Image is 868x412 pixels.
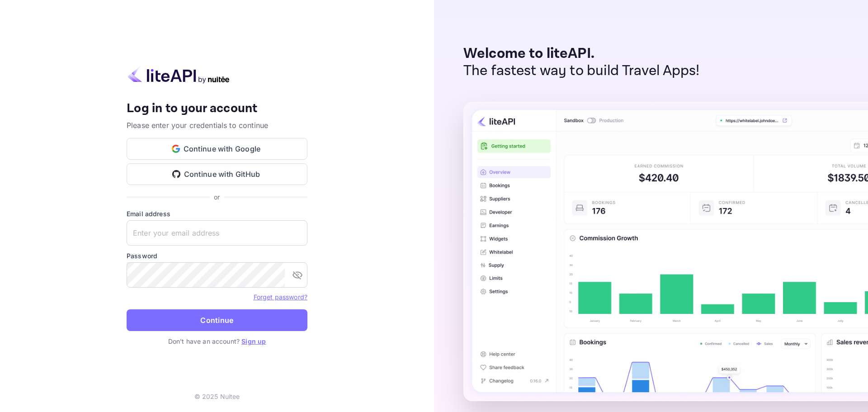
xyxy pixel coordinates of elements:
button: Continue [127,309,307,331]
button: Continue with Google [127,138,307,160]
a: Sign up [241,337,266,345]
p: © 2025 Nuitee [194,392,240,401]
p: or [214,192,220,202]
h4: Log in to your account [127,101,307,117]
p: Welcome to liteAPI. [463,45,700,62]
label: Email address [127,209,307,218]
input: Enter your email address [127,220,307,246]
img: liteapi [127,66,231,84]
p: Please enter your credentials to continue [127,120,307,131]
a: Forget password? [254,292,307,301]
p: Don't have an account? [127,336,307,346]
label: Password [127,251,307,260]
button: Continue with GitHub [127,163,307,185]
button: toggle password visibility [288,266,307,284]
a: Forget password? [254,293,307,301]
p: The fastest way to build Travel Apps! [463,62,700,80]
